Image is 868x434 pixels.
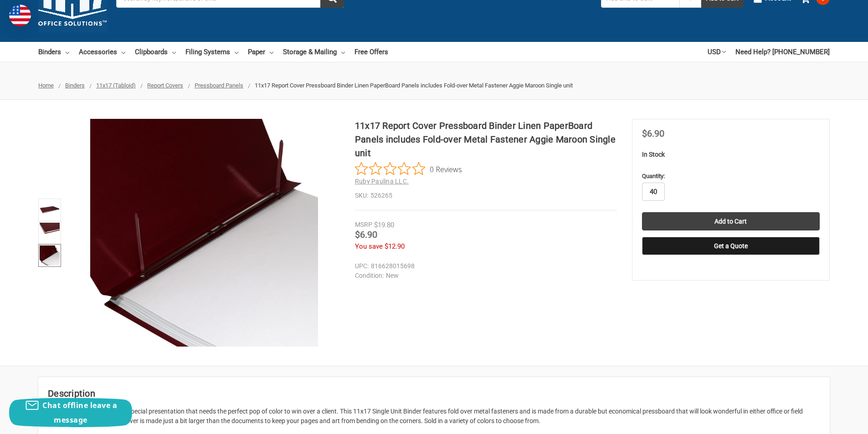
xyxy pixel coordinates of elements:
[38,42,69,62] a: Binders
[430,162,462,176] span: 0 Reviews
[38,82,54,89] a: Home
[9,398,132,427] button: Chat offline leave a message
[195,82,243,89] a: Pressboard Panels
[355,191,368,200] dt: SKU:
[355,271,384,281] dt: Condition:
[355,261,613,271] dd: 816628015698
[374,221,394,229] span: $19.80
[147,82,183,89] a: Report Covers
[9,5,31,26] img: duty and tax information for United States
[355,261,369,271] dt: UPC:
[385,242,405,250] span: $12.90
[355,220,372,230] div: MSRP
[135,42,176,62] a: Clipboards
[355,162,462,176] button: Rated 0 out of 5 stars from 0 reviews. Jump to reviews.
[355,178,409,185] a: Ruby Paulina LLC.
[355,191,617,200] dd: 526265
[248,42,273,62] a: Paper
[642,212,820,230] input: Add to Cart
[355,119,617,160] h1: 11x17 Report Cover Pressboard Binder Linen PaperBoard Panels includes Fold-over Metal Fastener Ag...
[40,200,60,220] img: 11x17 Report Cover Pressboard Binder Linen PaperBoard Panels includes Fold-over Metal Fastener Ag...
[40,223,60,243] img: 11x17 Report Cover Pressboard Binder Linen PaperBoard Panels includes Fold-over Metal Fastener Ag...
[185,42,238,62] a: Filing Systems
[96,82,136,89] a: 11x17 (Tabloid)
[283,42,345,62] a: Storage & Mailing
[708,42,726,62] a: USD
[642,128,664,139] span: $6.90
[42,400,117,425] span: Chat offline leave a message
[642,150,820,159] p: In Stock
[65,82,85,89] a: Binders
[255,82,573,89] span: 11x17 Report Cover Pressboard Binder Linen PaperBoard Panels includes Fold-over Metal Fastener Ag...
[735,42,830,62] a: Need Help? [PHONE_NUMBER]
[355,271,613,281] dd: New
[79,42,125,62] a: Accessories
[48,407,820,426] div: The perfect product for that special presentation that needs the perfect pop of color to win over...
[40,245,60,266] img: 11x17 Report Cover Pressboard Binder Linen PaperBoard Panels includes Fold-over Metal Fastener Ag...
[642,172,820,181] label: Quantity:
[355,242,383,250] span: You save
[355,229,377,240] span: $6.90
[48,387,820,400] h2: Description
[642,237,820,255] button: Get a Quote
[90,119,318,347] img: 11x17 Report Cover Pressboard Binder Linen PaperBoard Panels includes Fold-over Metal Fastener Ag...
[354,42,388,62] a: Free Offers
